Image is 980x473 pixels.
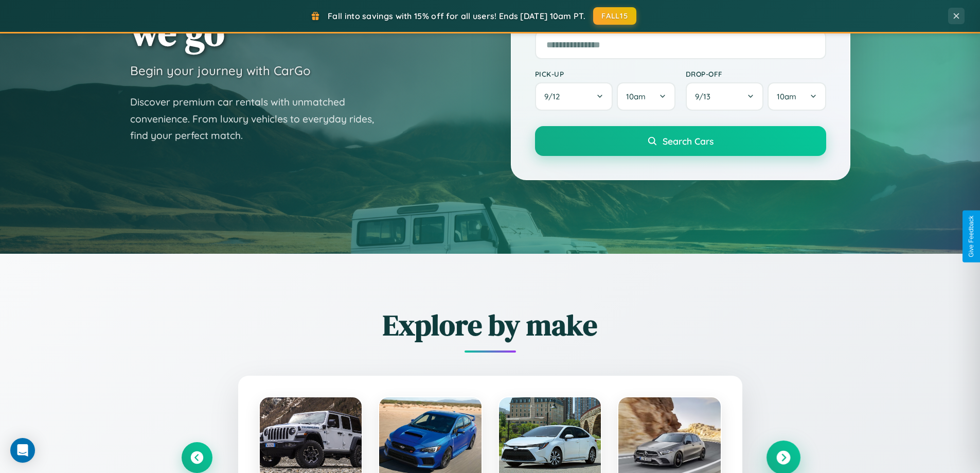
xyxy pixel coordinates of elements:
[535,69,675,78] label: Pick-up
[544,92,565,101] span: 9 / 12
[130,63,311,78] h3: Begin your journey with CarGo
[626,92,646,101] span: 10am
[617,82,675,111] button: 10am
[535,82,613,111] button: 9/12
[777,92,796,101] span: 10am
[593,7,636,25] button: FALL15
[663,135,714,147] span: Search Cars
[695,92,716,101] span: 9 / 13
[535,126,826,156] button: Search Cars
[328,11,585,21] span: Fall into savings with 15% off for all users! Ends [DATE] 10am PT.
[130,94,387,144] p: Discover premium car rentals with unmatched convenience. From luxury vehicles to everyday rides, ...
[686,69,826,78] label: Drop-off
[10,438,35,463] div: Open Intercom Messenger
[968,216,975,257] div: Give Feedback
[768,82,826,111] button: 10am
[686,82,764,111] button: 9/13
[182,305,799,345] h2: Explore by make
